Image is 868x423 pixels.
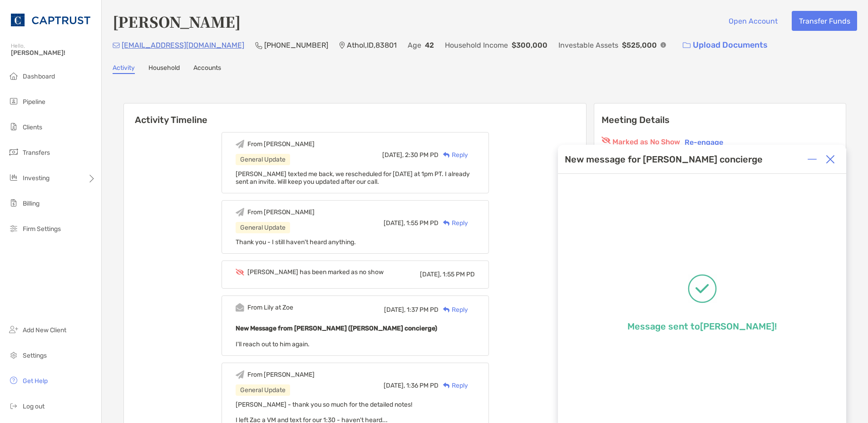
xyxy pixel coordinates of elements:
[688,274,717,303] img: Message successfully sent
[23,326,66,334] span: Add New Client
[384,306,405,314] span: [DATE],
[255,42,262,49] img: Phone Icon
[23,403,44,410] span: Log out
[406,219,439,227] span: 1:55 PM PD
[236,340,310,348] span: I'll reach out to him again.
[8,96,19,107] img: pipeline icon
[8,70,19,81] img: dashboard icon
[8,324,19,335] img: add_new_client icon
[565,154,763,165] div: New message for [PERSON_NAME] concierge
[558,39,618,51] p: Investable Assets
[236,154,290,165] div: General Update
[443,271,475,278] span: 1:55 PM PD
[23,225,61,233] span: Firm Settings
[512,39,547,51] p: $300,000
[8,349,19,360] img: settings icon
[23,73,55,80] span: Dashboard
[439,381,468,390] div: Reply
[113,11,241,32] h4: [PERSON_NAME]
[443,152,450,158] img: Reply icon
[236,170,470,186] span: [PERSON_NAME] texted me back, we rescheduled for [DATE] at 1pm PT. I already sent an invite. Will...
[408,39,421,51] p: Age
[8,147,19,157] img: transfers icon
[23,98,45,106] span: Pipeline
[405,151,439,159] span: 2:30 PM PD
[193,64,221,74] a: Accounts
[382,151,404,159] span: [DATE],
[11,4,90,36] img: CAPTRUST Logo
[339,42,345,49] img: Location Icon
[425,39,434,51] p: 42
[236,325,437,332] b: New Message from [PERSON_NAME] ([PERSON_NAME] concierge)
[682,137,726,148] button: Re-engage
[8,375,19,386] img: get-help icon
[236,222,290,233] div: General Update
[236,269,244,275] img: Event icon
[443,307,450,313] img: Reply icon
[627,321,777,332] p: Message sent to [PERSON_NAME] !
[113,64,135,74] a: Activity
[792,11,857,31] button: Transfer Funds
[23,174,49,182] span: Investing
[236,208,244,216] img: Event icon
[8,197,19,208] img: billing icon
[236,303,244,312] img: Event icon
[622,39,657,51] p: $525,000
[384,382,405,389] span: [DATE],
[443,383,450,389] img: Reply icon
[406,382,439,389] span: 1:36 PM PD
[439,150,468,160] div: Reply
[347,39,397,51] p: Athol , ID , 83801
[602,114,838,126] p: Meeting Details
[236,370,244,379] img: Event icon
[236,238,356,246] span: Thank you - I still haven't heard anything.
[23,352,47,359] span: Settings
[407,306,439,314] span: 1:37 PM PD
[264,39,328,51] p: [PHONE_NUMBER]
[8,172,19,183] img: investing icon
[808,155,817,164] img: Expand or collapse
[23,149,50,157] span: Transfers
[439,305,468,315] div: Reply
[236,140,244,148] img: Event icon
[247,304,293,311] div: From Lily at Zoe
[445,39,508,51] p: Household Income
[677,35,774,55] a: Upload Documents
[247,371,315,379] div: From [PERSON_NAME]
[439,218,468,228] div: Reply
[247,208,315,216] div: From [PERSON_NAME]
[683,42,690,49] img: button icon
[661,42,666,48] img: Info Icon
[23,123,42,131] span: Clients
[236,384,290,396] div: General Update
[122,39,244,51] p: [EMAIL_ADDRESS][DOMAIN_NAME]
[8,223,19,234] img: firm-settings icon
[247,140,315,148] div: From [PERSON_NAME]
[721,11,784,31] button: Open Account
[113,43,120,48] img: Email Icon
[11,49,96,57] span: [PERSON_NAME]!
[148,64,180,74] a: Household
[384,219,405,227] span: [DATE],
[8,121,19,132] img: clients icon
[247,268,384,276] div: [PERSON_NAME] has been marked as no show
[124,103,586,125] h6: Activity Timeline
[612,137,680,148] p: Marked as No Show
[23,200,39,207] span: Billing
[602,137,611,144] img: red eyr
[443,220,450,226] img: Reply icon
[826,155,835,164] img: Close
[8,400,19,411] img: logout icon
[420,271,441,278] span: [DATE],
[23,377,48,385] span: Get Help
